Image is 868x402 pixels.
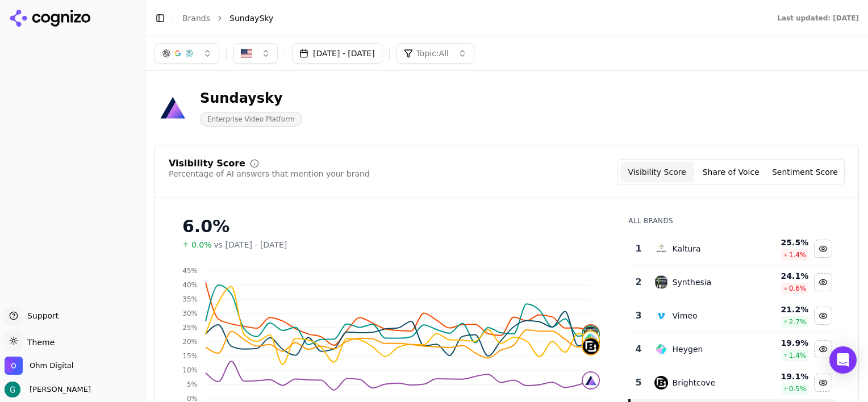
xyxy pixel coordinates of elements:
img: sundaysky [583,372,599,388]
span: Theme [23,338,55,347]
img: Gwynne Ohm [5,382,20,397]
div: Vimeo [673,310,698,321]
div: Last updated: [DATE] [777,14,859,23]
span: vs [DATE] - [DATE] [214,239,287,250]
button: Sentiment Score [768,162,842,182]
button: Open organization switcher [5,357,73,375]
a: Brands [182,14,210,23]
button: Hide brightcove data [814,374,832,392]
img: heygen [654,342,668,356]
div: 25.5 % [756,237,808,248]
div: 6.0% [182,216,606,237]
img: heygen [583,332,599,347]
img: Ohm Digital [5,357,23,375]
span: 0.0% [191,239,212,250]
tspan: 15% [182,352,198,360]
button: Hide synthesia data [814,273,832,291]
span: SundaySky [229,12,273,24]
tspan: 5% [187,380,198,388]
img: vimeo [654,309,668,323]
tr: 2synthesiaSynthesia24.1%0.6%Hide synthesia data [629,266,836,299]
tspan: 35% [182,295,198,303]
div: Open Intercom Messenger [829,346,857,374]
div: 5 [634,376,642,390]
span: [PERSON_NAME] [25,384,91,395]
tr: 3vimeoVimeo21.2%2.7%Hide vimeo data [629,299,836,333]
span: Ohm Digital [30,361,73,371]
span: 0.5 % [789,384,807,393]
div: Heygen [673,344,703,355]
span: 1.4 % [789,351,807,360]
div: 19.1 % [756,371,808,382]
img: brightcove [654,376,668,390]
nav: breadcrumb [182,12,754,24]
img: United States [241,48,252,59]
div: 4 [634,342,642,356]
div: Sundaysky [200,89,302,107]
tspan: 40% [182,281,198,289]
div: 21.2 % [756,304,808,315]
div: 1 [634,242,642,256]
tspan: 45% [182,267,198,275]
img: kaltura [654,242,668,256]
button: Share of Voice [694,162,768,182]
span: Support [23,310,59,321]
tspan: 25% [182,324,198,332]
button: Hide vimeo data [814,307,832,325]
div: 2 [634,275,642,289]
span: 1.4 % [789,250,807,259]
div: 19.9 % [756,337,808,349]
tr: 1kalturaKaltura25.5%1.4%Hide kaltura data [629,232,836,266]
span: Topic: All [416,48,449,59]
div: Kaltura [673,243,701,254]
img: SundaySky [155,90,191,126]
div: Brightcove [673,377,716,388]
div: All Brands [628,216,836,225]
div: Visibility Score [169,159,245,168]
button: [DATE] - [DATE] [292,43,382,64]
img: brightcove [583,338,599,354]
img: synthesia [654,275,668,289]
div: 3 [634,309,642,323]
button: Hide heygen data [814,340,832,358]
tspan: 20% [182,338,198,346]
tr: 4heygenHeygen19.9%1.4%Hide heygen data [629,333,836,366]
span: 2.7 % [789,317,807,326]
tspan: 30% [182,309,198,317]
button: Hide kaltura data [814,240,832,258]
tr: 5brightcoveBrightcove19.1%0.5%Hide brightcove data [629,366,836,400]
button: Open user button [5,382,91,397]
img: synthesia [583,326,599,342]
div: Percentage of AI answers that mention your brand [169,168,370,179]
div: Synthesia [673,277,712,288]
div: 24.1 % [756,270,808,282]
span: 0.6 % [789,284,807,293]
button: Visibility Score [620,162,694,182]
tspan: 10% [182,366,198,374]
span: Enterprise Video Platform [200,112,302,127]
